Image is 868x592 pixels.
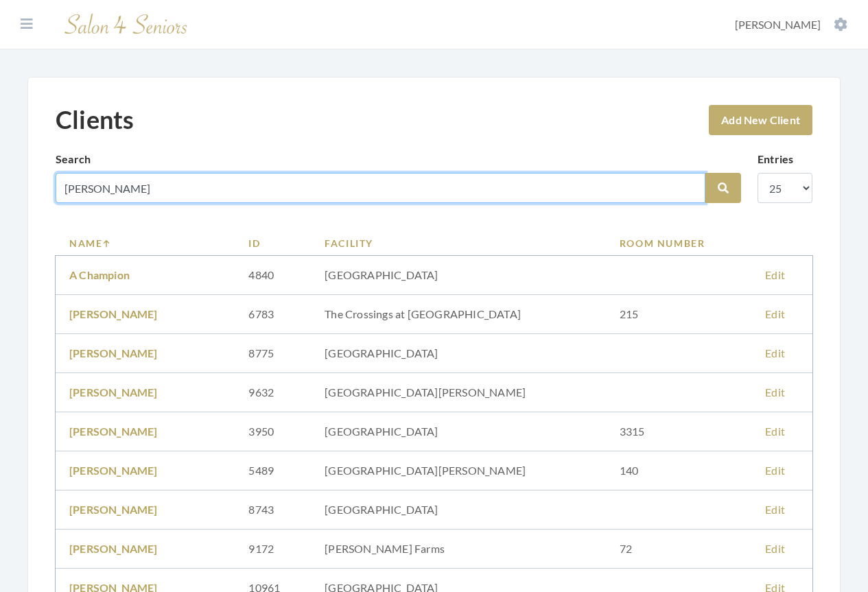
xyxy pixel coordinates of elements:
[69,346,158,359] a: [PERSON_NAME]
[765,346,785,359] a: Edit
[606,530,751,569] td: 72
[311,373,606,412] td: [GEOGRAPHIC_DATA][PERSON_NAME]
[235,295,311,334] td: 6783
[248,236,297,250] a: ID
[311,451,606,490] td: [GEOGRAPHIC_DATA][PERSON_NAME]
[311,490,606,530] td: [GEOGRAPHIC_DATA]
[765,542,785,555] a: Edit
[311,334,606,373] td: [GEOGRAPHIC_DATA]
[311,295,606,334] td: The Crossings at [GEOGRAPHIC_DATA]
[69,307,158,320] a: [PERSON_NAME]
[235,490,311,530] td: 8743
[765,503,785,516] a: Edit
[765,464,785,477] a: Edit
[69,542,158,555] a: [PERSON_NAME]
[58,8,195,40] img: Salon 4 Seniors
[56,105,134,134] h1: Clients
[731,17,852,32] button: [PERSON_NAME]
[765,307,785,320] a: Edit
[311,256,606,295] td: [GEOGRAPHIC_DATA]
[235,334,311,373] td: 8775
[325,236,592,250] a: Facility
[765,386,785,399] a: Edit
[311,530,606,569] td: [PERSON_NAME] Farms
[606,295,751,334] td: 215
[69,425,158,438] a: [PERSON_NAME]
[56,151,91,167] label: Search
[758,151,793,167] label: Entries
[56,173,705,203] input: Search by name, facility or room number
[235,412,311,451] td: 3950
[235,530,311,569] td: 9172
[735,18,821,31] span: [PERSON_NAME]
[606,451,751,490] td: 140
[235,451,311,490] td: 5489
[235,256,311,295] td: 4840
[311,412,606,451] td: [GEOGRAPHIC_DATA]
[69,236,221,250] a: Name
[69,268,130,281] a: A Champion
[765,268,785,281] a: Edit
[69,386,158,399] a: [PERSON_NAME]
[606,412,751,451] td: 3315
[765,425,785,438] a: Edit
[69,503,158,516] a: [PERSON_NAME]
[709,105,812,135] a: Add New Client
[69,464,158,477] a: [PERSON_NAME]
[620,236,738,250] a: Room Number
[235,373,311,412] td: 9632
